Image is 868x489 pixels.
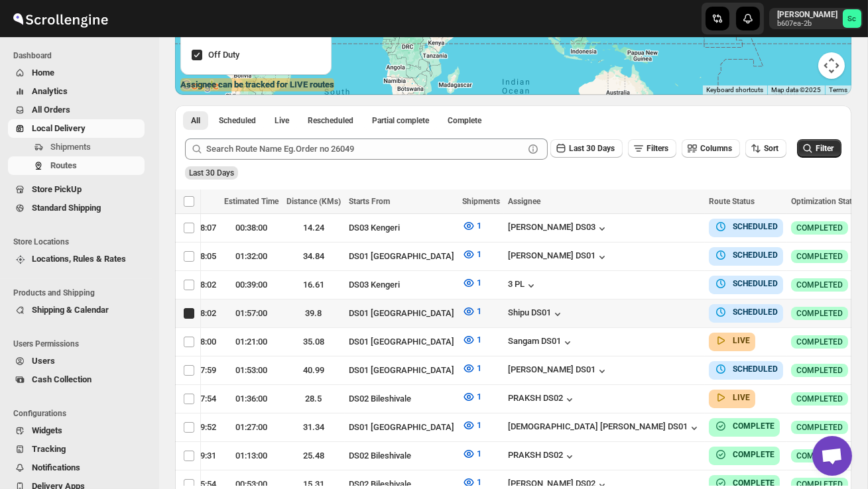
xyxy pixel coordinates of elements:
[286,392,341,406] div: 28.5
[191,115,200,126] span: All
[454,244,489,265] button: 1
[714,448,775,461] button: COMPLETE
[714,419,775,433] button: COMPLETE
[32,203,101,213] span: Standard Shipping
[11,2,110,35] img: ScrollEngine
[224,278,279,292] div: 00:39:00
[733,421,775,431] b: COMPLETE
[32,254,126,264] span: Locations, Rules & Rates
[796,394,843,404] span: COMPLETED
[206,138,524,160] input: Search Route Name Eg.Order no 26049
[508,336,574,349] button: Sangam DS01
[8,101,145,119] button: All Orders
[224,250,279,263] div: 01:32:00
[8,64,145,82] button: Home
[32,356,55,366] span: Users
[829,86,847,93] a: Terms
[706,85,763,95] button: Keyboard shortcuts
[508,393,576,406] div: PRAKSH DS02
[796,308,843,319] span: COMPLETED
[349,392,454,406] div: DS02 Bileshivale
[508,279,538,292] button: 3 PL
[714,220,778,233] button: SCHEDULED
[178,78,222,95] img: Google
[764,144,778,153] span: Sort
[477,221,481,231] span: 1
[286,421,341,434] div: 31.34
[286,221,341,235] div: 14.24
[224,421,279,434] div: 01:27:00
[508,421,701,435] div: [DEMOGRAPHIC_DATA] [PERSON_NAME] DS01
[349,307,454,320] div: DS01 [GEOGRAPHIC_DATA]
[508,250,609,264] button: [PERSON_NAME] DS01
[733,478,775,488] b: COMPLETE
[50,160,77,170] span: Routes
[714,305,778,319] button: SCHEDULED
[286,364,341,377] div: 40.99
[700,144,732,153] span: Columns
[733,450,775,459] b: COMPLETE
[178,78,222,95] a: Open this area in Google Maps (opens a new window)
[189,168,234,178] span: Last 30 Days
[796,365,843,376] span: COMPLETED
[454,358,489,379] button: 1
[508,364,609,378] div: [PERSON_NAME] DS01
[224,335,279,349] div: 01:21:00
[8,440,145,459] button: Tracking
[733,279,778,288] b: SCHEDULED
[454,329,489,351] button: 1
[286,307,341,320] div: 39.8
[32,305,109,315] span: Shipping & Calendar
[8,82,145,101] button: Analytics
[714,334,750,347] button: LIVE
[448,115,481,126] span: Complete
[477,449,481,459] span: 1
[8,156,145,175] button: Routes
[733,222,778,231] b: SCHEDULED
[8,352,145,370] button: Users
[848,15,857,23] text: Sc
[682,139,740,158] button: Columns
[50,142,91,152] span: Shipments
[733,336,750,345] b: LIVE
[454,301,489,322] button: 1
[454,386,489,407] button: 1
[275,115,289,126] span: Live
[769,8,863,29] button: User menu
[372,115,429,126] span: Partial complete
[13,50,150,61] span: Dashboard
[733,393,750,402] b: LIVE
[32,374,92,384] span: Cash Collection
[508,222,609,235] button: [PERSON_NAME] DS03
[224,449,279,462] div: 01:13:00
[349,335,454,349] div: DS01 [GEOGRAPHIC_DATA]
[13,339,150,349] span: Users Permissions
[8,421,145,440] button: Widgets
[8,301,145,319] button: Shipping & Calendar
[286,250,341,263] div: 34.84
[349,197,390,206] span: Starts From
[8,138,145,156] button: Shipments
[796,422,843,433] span: COMPLETED
[183,111,208,130] button: All routes
[286,278,341,292] div: 16.61
[777,20,837,28] p: b607ea-2b
[477,306,481,316] span: 1
[8,370,145,389] button: Cash Collection
[714,248,778,262] button: SCHEDULED
[777,9,837,20] p: [PERSON_NAME]
[349,278,454,292] div: DS03 Kengeri
[462,197,500,206] span: Shipments
[797,139,841,158] button: Filter
[32,123,86,133] span: Local Delivery
[796,223,843,233] span: COMPLETED
[224,221,279,235] div: 00:38:00
[733,364,778,374] b: SCHEDULED
[224,197,279,206] span: Estimated Time
[709,197,755,206] span: Route Status
[477,335,481,345] span: 1
[477,420,481,430] span: 1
